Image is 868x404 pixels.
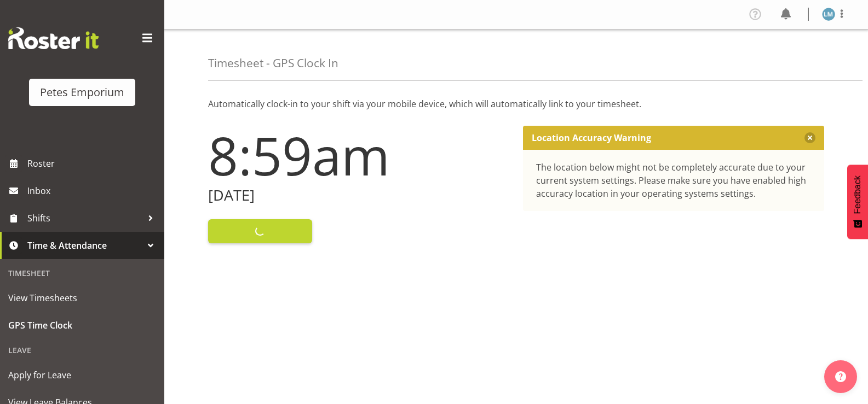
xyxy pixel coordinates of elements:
[8,317,156,333] span: GPS Time Clock
[3,339,162,361] div: Leave
[208,57,338,69] h4: Timesheet - GPS Clock In
[835,371,846,382] img: help-xxl-2.png
[27,183,159,199] span: Inbox
[3,312,162,339] a: GPS Time Clock
[3,262,162,284] div: Timesheet
[8,290,156,306] span: View Timesheets
[208,187,510,204] h2: [DATE]
[822,8,835,21] img: lianne-morete5410.jpg
[208,126,510,185] h1: 8:59am
[536,161,812,200] div: The location below might not be completely accurate due to your current system settings. Please m...
[3,284,162,312] a: View Timesheets
[8,367,156,383] span: Apply for Leave
[27,155,159,172] span: Roster
[804,132,815,143] button: Close message
[847,165,868,239] button: Feedback - Show survey
[40,84,124,101] div: Petes Emporium
[208,97,824,110] p: Automatically clock-in to your shift via your mobile device, which will automatically link to you...
[532,132,651,143] p: Location Accuracy Warning
[853,175,863,214] span: Feedback
[27,210,142,226] span: Shifts
[3,361,162,389] a: Apply for Leave
[8,27,99,49] img: Rosterit website logo
[27,237,142,254] span: Time & Attendance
